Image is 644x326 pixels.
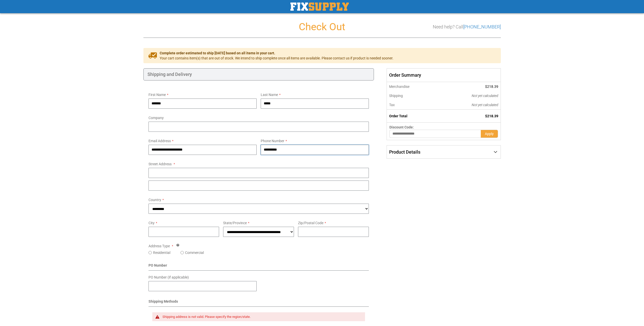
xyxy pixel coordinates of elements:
span: Address Type [148,244,170,248]
h1: Check Out [143,21,501,32]
span: City [148,221,155,225]
div: PO Number [148,263,369,271]
span: Your cart contains item(s) that are out of stock. We intend to ship complete once all items are a... [160,56,393,61]
th: Merchandise [387,82,437,91]
img: Fix Industrial Supply [290,3,349,11]
span: Street Address [148,162,172,166]
span: Last Name [261,93,278,97]
a: [PHONE_NUMBER] [463,24,501,29]
span: Email Address [148,139,171,143]
span: Shipping [389,94,403,98]
h3: Need help? Call [433,24,501,29]
label: Residential [153,250,170,255]
span: Company [148,116,164,120]
div: Shipping Methods [148,299,369,307]
span: Not yet calculated [472,94,498,98]
th: Tax [387,100,437,110]
span: Product Details [389,149,420,155]
div: Shipping and Delivery [143,68,374,80]
label: Commercial [185,250,204,255]
span: PO Number (if applicable) [148,275,189,279]
div: Shipping address is not valid. Please specify the region/state. [162,315,360,319]
span: Country [148,198,161,202]
span: Order Summary [387,68,501,82]
span: State/Province [223,221,247,225]
a: store logo [290,3,349,11]
span: Not yet calculated [472,103,498,107]
span: Zip/Postal Code [298,221,323,225]
span: Discount Code: [389,125,414,129]
span: Phone Number [261,139,284,143]
span: $218.39 [485,114,498,118]
strong: Order Total [389,114,407,118]
span: Complete order estimated to ship [DATE] based on all items in your cart. [160,51,393,56]
span: $218.39 [485,85,498,89]
span: First Name [148,93,166,97]
span: Apply [485,132,494,136]
button: Apply [481,130,498,138]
